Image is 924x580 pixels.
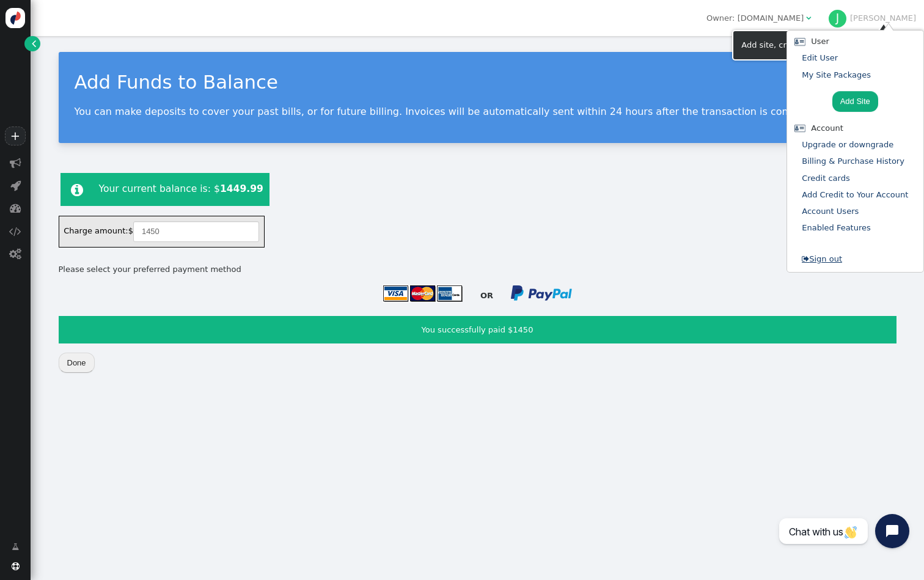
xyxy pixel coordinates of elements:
[806,14,811,22] span: 
[802,156,904,166] a: Billing & Purchase History
[9,226,21,237] span: 
[9,248,21,260] span: 
[741,39,915,51] div: Add site, credit card and view subscriptions
[10,202,21,214] span: 
[832,91,878,112] a: Add Site
[802,255,809,263] span: 
[511,285,572,302] img: PayPal
[802,207,859,216] a: Account Users
[59,216,265,247] div: $
[59,316,897,344] div: You successfully paid $
[802,174,849,183] a: Credit cards
[5,8,26,28] img: logo-icon.svg
[706,12,804,24] div: Owner: [DOMAIN_NAME]
[791,122,919,134] div: Account
[59,263,897,276] p: Please select your preferred payment method
[791,35,919,48] div: User
[10,180,21,191] span: 
[32,37,36,50] span: 
[829,13,916,23] a: J[PERSON_NAME]
[464,284,509,307] th: OR
[5,127,26,145] a: +
[802,254,842,263] a: Sign out
[24,36,40,51] a: 
[802,53,838,62] a: Edit User
[75,106,881,117] p: You can make deposits to cover your past bills, or for future billing. Invoices will be automatic...
[513,325,533,334] span: 1450
[802,70,871,79] a: My Site Packages
[220,183,263,194] b: 1449.99
[802,140,893,149] a: Upgrade or downgrade
[75,68,881,96] div: Add Funds to Balance
[12,541,19,553] span: 
[4,537,27,557] a: 
[10,157,21,169] span: 
[383,285,463,303] img: cc3.png
[12,562,20,570] span: 
[829,10,847,28] div: J
[802,190,908,199] a: Add Credit to Your Account
[802,223,871,232] a: Enabled Features
[94,174,268,205] td: Your current balance is: $
[64,227,128,236] span: Charge amount:
[71,183,83,197] span: 
[59,353,95,373] button: Done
